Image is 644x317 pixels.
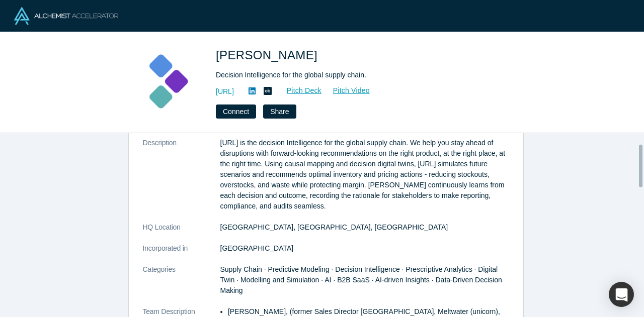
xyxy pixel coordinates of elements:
[322,85,370,96] a: Pitch Video
[143,264,220,306] dt: Categories
[14,7,118,25] img: Alchemist Logo
[143,138,220,222] dt: Description
[143,243,220,264] dt: Incorporated in
[220,222,509,233] dd: [GEOGRAPHIC_DATA], [GEOGRAPHIC_DATA], [GEOGRAPHIC_DATA]
[263,104,296,119] button: Share
[220,138,509,212] p: [URL] is the decision Intelligence for the global supply chain. We help you stay ahead of disrupt...
[216,48,321,62] span: [PERSON_NAME]
[143,222,220,243] dt: HQ Location
[131,46,202,117] img: Kimaru AI's Logo
[216,86,234,97] a: [URL]
[220,265,502,294] span: Supply Chain · Predictive Modeling · Decision Intelligence · Prescriptive Analytics · Digital Twi...
[220,243,509,254] dd: [GEOGRAPHIC_DATA]
[276,85,322,96] a: Pitch Deck
[216,70,498,80] div: Decision Intelligence for the global supply chain.
[216,104,256,119] button: Connect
